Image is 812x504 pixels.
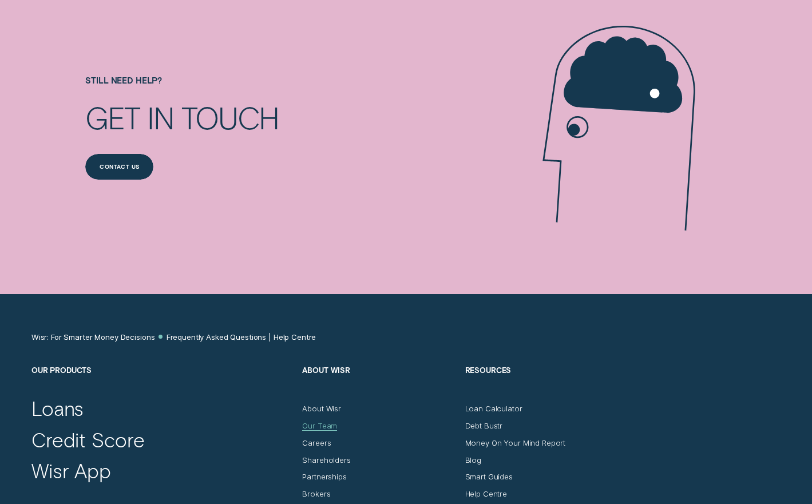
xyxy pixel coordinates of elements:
[465,366,619,404] h2: Resources
[31,458,111,483] a: Wisr App
[302,472,346,482] a: Partnerships
[465,489,508,499] a: Help Centre
[465,421,503,431] a: Debt Bustr
[31,396,84,420] a: Loans
[31,427,145,452] a: Credit Score
[85,102,336,153] h2: Get in touch
[302,489,330,499] a: Brokers
[302,438,331,448] a: Careers
[465,472,513,482] a: Smart Guides
[465,404,522,414] a: Loan Calculator
[85,154,153,180] button: Contact us
[302,404,341,414] a: About Wisr
[465,455,481,465] a: Blog
[31,332,155,342] a: Wisr: For Smarter Money Decisions
[167,332,316,342] a: Frequently Asked Questions | Help Centre
[302,366,455,404] h2: About Wisr
[465,438,566,448] a: Money On Your Mind Report
[85,76,401,102] h4: Still need help?
[302,455,350,465] a: Shareholders
[302,421,337,431] a: Our Team
[31,366,293,404] h2: Our Products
